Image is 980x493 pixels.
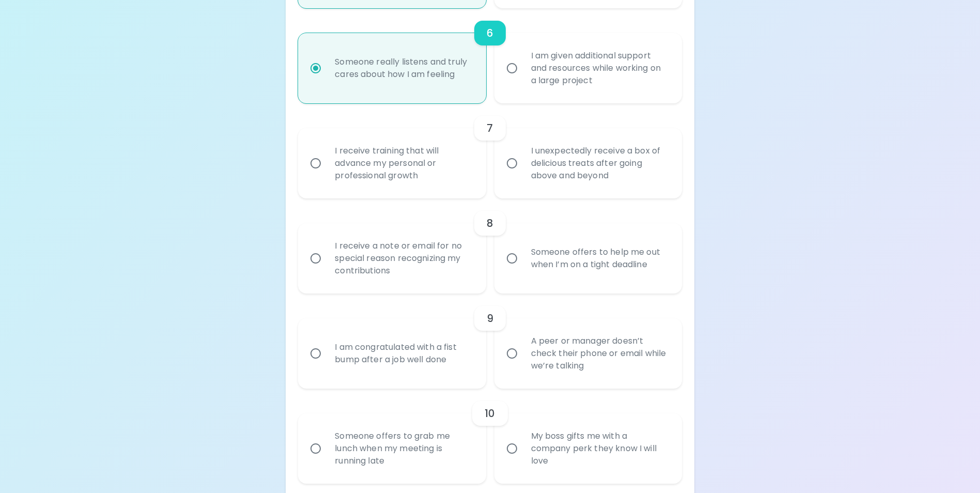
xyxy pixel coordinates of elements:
div: A peer or manager doesn’t check their phone or email while we’re talking [523,322,676,384]
div: I am congratulated with a fist bump after a job well done [326,329,480,378]
h6: 10 [485,405,495,422]
div: I unexpectedly receive a box of delicious treats after going above and beyond [523,132,676,194]
div: choice-group-check [298,8,681,103]
h6: 8 [487,215,493,232]
div: choice-group-check [298,389,681,484]
div: My boss gifts me with a company perk they know I will love [523,418,676,480]
div: Someone offers to help me out when I’m on a tight deadline [523,234,676,283]
div: Someone really listens and truly cares about how I am feeling [326,43,480,93]
div: choice-group-check [298,198,681,294]
h6: 6 [487,25,493,41]
div: choice-group-check [298,294,681,389]
div: Someone offers to grab me lunch when my meeting is running late [326,418,480,480]
div: choice-group-check [298,103,681,198]
div: I receive training that will advance my personal or professional growth [326,132,480,194]
div: I receive a note or email for no special reason recognizing my contributions [326,227,480,289]
div: I am given additional support and resources while working on a large project [523,37,676,99]
h6: 7 [487,120,493,136]
h6: 9 [487,310,493,327]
